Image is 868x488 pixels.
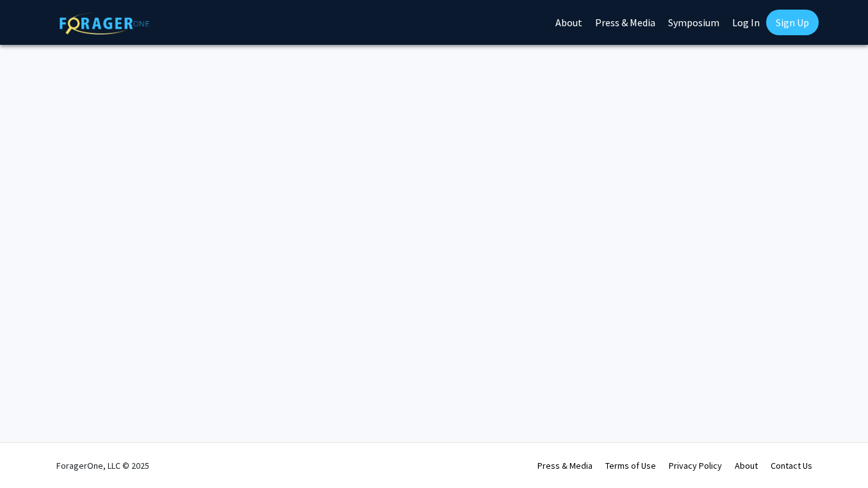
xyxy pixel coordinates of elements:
[669,460,722,471] a: Privacy Policy
[766,10,819,35] a: Sign Up
[56,443,149,488] div: ForagerOne, LLC © 2025
[537,460,593,471] a: Press & Media
[60,12,149,35] img: ForagerOne Logo
[771,460,812,471] a: Contact Us
[735,460,758,471] a: About
[605,460,656,471] a: Terms of Use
